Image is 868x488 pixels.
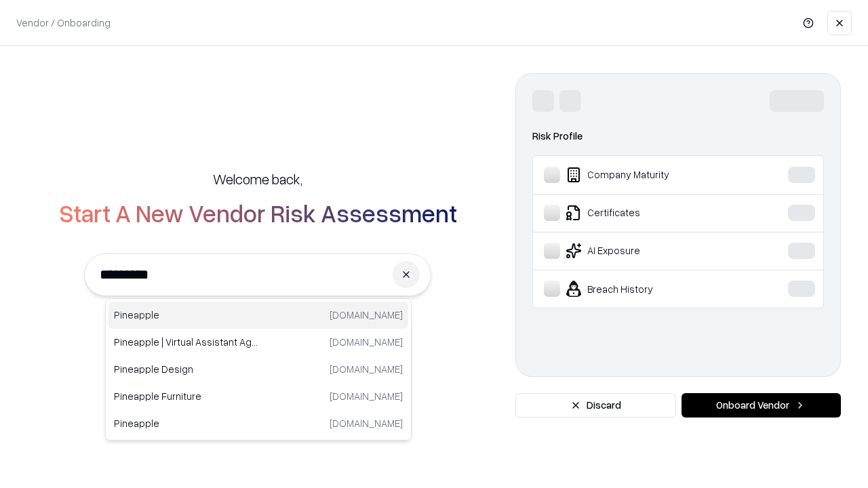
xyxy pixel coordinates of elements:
[16,16,111,30] p: Vendor / Onboarding
[213,169,302,188] h5: Welcome back,
[544,167,747,183] div: Company Maturity
[330,362,403,376] p: [DOMAIN_NAME]
[544,243,747,259] div: AI Exposure
[59,199,457,226] h2: Start A New Vendor Risk Assessment
[544,281,747,297] div: Breach History
[682,393,841,418] button: Onboard Vendor
[114,362,258,376] p: Pineapple Design
[114,416,258,430] p: Pineapple
[532,128,824,144] div: Risk Profile
[114,308,258,322] p: Pineapple
[114,335,258,349] p: Pineapple | Virtual Assistant Agency
[330,416,403,430] p: [DOMAIN_NAME]
[105,298,412,441] div: Suggestions
[330,335,403,349] p: [DOMAIN_NAME]
[544,205,747,221] div: Certificates
[114,389,258,403] p: Pineapple Furniture
[515,393,676,418] button: Discard
[330,389,403,403] p: [DOMAIN_NAME]
[330,308,403,322] p: [DOMAIN_NAME]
